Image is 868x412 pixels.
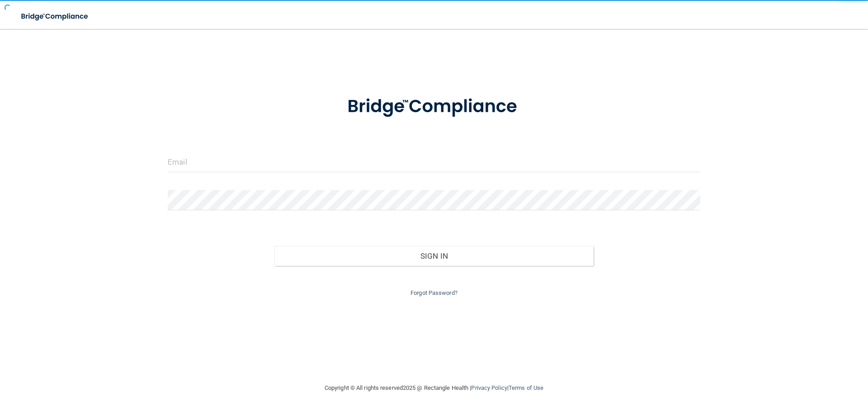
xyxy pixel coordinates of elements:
a: Forgot Password? [410,289,458,296]
div: Copyright © All rights reserved 2025 @ Rectangle Health | | [269,374,599,403]
a: Terms of Use [509,384,543,391]
input: Email [168,152,700,172]
img: bridge_compliance_login_screen.278c3ca4.svg [14,7,97,26]
button: Sign In [274,246,594,266]
a: Privacy Policy [471,384,507,391]
img: bridge_compliance_login_screen.278c3ca4.svg [329,83,539,130]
